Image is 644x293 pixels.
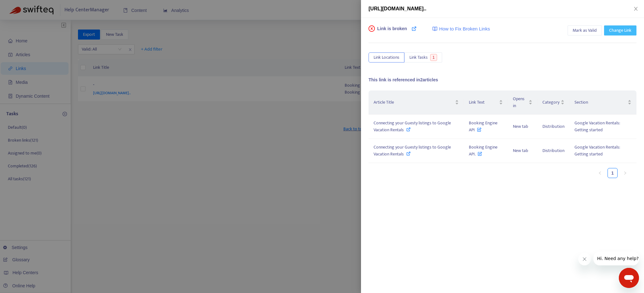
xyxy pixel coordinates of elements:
[575,119,620,133] span: Google Vacation Rentals: Getting started
[609,27,631,34] span: Change Link
[542,99,559,106] span: Category
[409,54,428,61] span: Link Tasks
[369,77,438,82] span: This link is referenced in 2 articles
[469,144,497,158] span: Booking Engine API.
[374,144,451,158] span: Connecting your Guesty listings to Google Vacation Rentals
[432,26,437,31] img: image-link
[432,25,490,33] a: How to Fix Broken Links
[369,6,426,11] span: [URL][DOMAIN_NAME]..
[469,99,498,106] span: Link Text
[439,25,490,33] span: How to Fix Broken Links
[595,168,605,178] button: left
[369,90,464,115] th: Article Title
[513,123,528,130] span: New tab
[542,147,564,154] span: Distribution
[575,144,620,158] span: Google Vacation Rentals: Getting started
[595,168,605,178] li: Previous Page
[620,168,630,178] button: right
[374,119,451,133] span: Connecting your Guesty listings to Google Vacation Rentals
[578,253,591,265] iframe: Close message
[569,90,636,115] th: Section
[619,268,639,288] iframe: Button to launch messaging window
[537,90,569,115] th: Category
[575,99,626,106] span: Section
[604,25,636,35] button: Change Link
[377,25,407,38] span: Link is broken
[464,90,508,115] th: Link Text
[469,119,497,133] span: Booking Engine API
[593,252,639,265] iframe: Message from company
[374,99,454,106] span: Article Title
[513,95,527,109] span: Opens in
[508,90,537,115] th: Opens in
[513,147,528,154] span: New tab
[369,25,375,32] span: close-circle
[369,52,404,62] button: Link Locations
[404,52,442,62] button: Link Tasks1
[608,168,618,178] li: 1
[631,6,640,12] button: Close
[623,171,627,175] span: right
[573,27,597,34] span: Mark as Valid
[374,54,399,61] span: Link Locations
[620,168,630,178] li: Next Page
[542,123,564,130] span: Distribution
[633,6,638,11] span: close
[568,25,602,35] button: Mark as Valid
[598,171,602,175] span: left
[430,54,437,61] span: 1
[608,168,617,178] a: 1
